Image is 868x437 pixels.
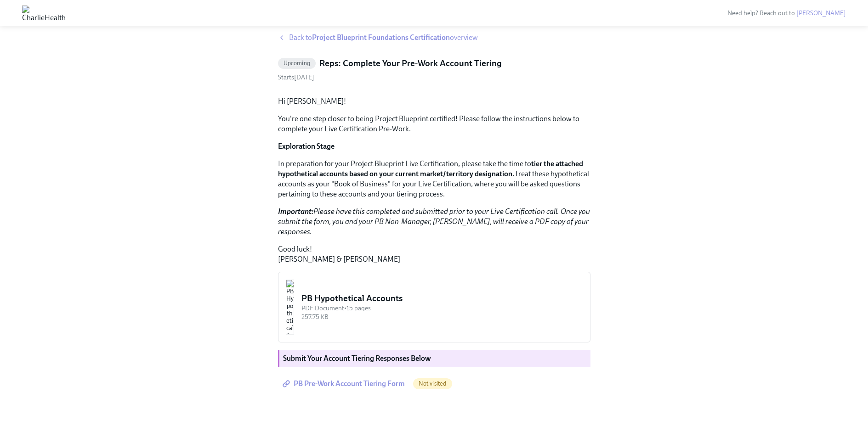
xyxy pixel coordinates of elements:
div: PDF Document • 15 pages [301,304,583,313]
span: Not visited [413,380,452,387]
a: [PERSON_NAME] [796,9,846,17]
div: PB Hypothetical Accounts [301,292,583,304]
strong: Important: [278,207,313,216]
strong: Project Blueprint Foundations Certification [312,33,450,42]
strong: tier the attached hypothetical accounts based on your current market/territory designation. [278,159,583,178]
span: Monday, September 1st 2025, 12:00 pm [278,73,314,81]
strong: Submit Your Account Tiering Responses Below [283,354,431,363]
span: Back to overview [289,33,478,43]
span: Upcoming [278,60,316,67]
div: 257.75 KB [301,313,583,321]
img: PB Hypothetical Accounts [286,280,294,335]
a: PB Pre-Work Account Tiering Form [278,375,411,393]
strong: Exploration Stage [278,142,335,151]
a: Back toProject Blueprint Foundations Certificationoverview [278,33,590,43]
h5: Reps: Complete Your Pre-Work Account Tiering [319,57,502,69]
p: Good luck! [PERSON_NAME] & [PERSON_NAME] [278,244,590,264]
img: CharlieHealth [22,6,66,20]
p: Hi [PERSON_NAME]! [278,96,590,106]
em: Please have this completed and submitted prior to your Live Certification call. Once you submit t... [278,207,590,236]
span: PB Pre-Work Account Tiering Form [284,379,405,388]
button: PB Hypothetical AccountsPDF Document•15 pages257.75 KB [278,272,590,342]
p: In preparation for your Project Blueprint Live Certification, please take the time to Treat these... [278,159,590,199]
span: Need help? Reach out to [727,9,846,17]
p: You're one step closer to being Project Blueprint certified! Please follow the instructions below... [278,114,590,134]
